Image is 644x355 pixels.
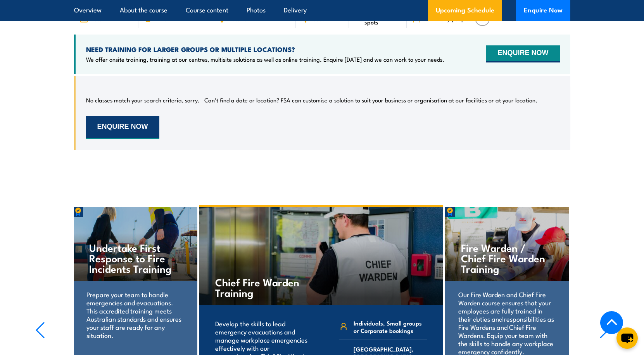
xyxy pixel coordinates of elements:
[423,15,473,22] span: How many people?
[86,290,184,339] p: Prepare your team to handle emergencies and evacuations. This accredited training meets Australia...
[89,242,181,274] h4: Undertake First Response to Fire Incidents Training
[155,15,167,22] span: Time
[461,242,553,274] h4: Fire Warden / Chief Fire Warden Training
[215,277,306,298] h4: Chief Fire Warden Training
[90,15,102,22] span: Date
[616,327,638,349] button: chat-button
[228,15,250,22] span: Location
[204,96,537,104] p: Can’t find a date or location? FSA can customise a solution to suit your business or organisation...
[354,319,427,334] span: Individuals, Small groups or Corporate bookings
[86,55,444,63] p: We offer onsite training, training at our centres, multisite solutions as well as online training...
[486,45,559,62] button: ENQUIRE NOW
[312,15,324,22] span: Cost
[86,116,159,139] button: ENQUIRE NOW
[86,96,200,104] p: No classes match your search criteria, sorry.
[364,12,401,25] span: Available spots
[86,45,444,54] h4: NEED TRAINING FOR LARGER GROUPS OR MULTIPLE LOCATIONS?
